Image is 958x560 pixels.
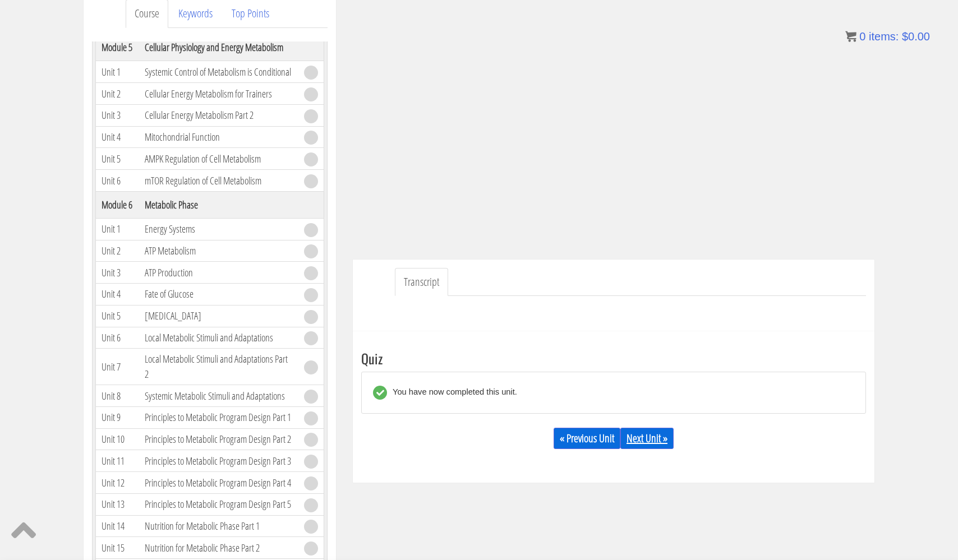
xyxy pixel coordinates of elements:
bdi: 0.00 [902,30,930,43]
span: items: [869,30,899,43]
td: Unit 14 [96,515,140,537]
td: Unit 2 [96,83,140,105]
td: Principles to Metabolic Program Design Part 2 [139,428,298,450]
td: Principles to Metabolic Program Design Part 4 [139,472,298,494]
td: Unit 1 [96,218,140,240]
td: Unit 9 [96,407,140,429]
td: Cellular Energy Metabolism Part 2 [139,104,298,126]
td: Principles to Metabolic Program Design Part 1 [139,407,298,429]
td: mTOR Regulation of Cell Metabolism [139,170,298,192]
td: Unit 6 [96,327,140,349]
td: Unit 12 [96,472,140,494]
td: AMPK Regulation of Cell Metabolism [139,148,298,170]
td: Unit 6 [96,170,140,192]
td: ATP Production [139,262,298,284]
td: Fate of Glucose [139,284,298,306]
div: You have now completed this unit. [387,386,517,400]
td: Nutrition for Metabolic Phase Part 2 [139,537,298,559]
td: [MEDICAL_DATA] [139,305,298,327]
td: Local Metabolic Stimuli and Adaptations [139,327,298,349]
td: Unit 2 [96,240,140,262]
td: Unit 13 [96,493,140,515]
td: Nutrition for Metabolic Phase Part 1 [139,515,298,537]
h3: Quiz [361,351,866,365]
a: Transcript [395,268,448,297]
img: icon11.png [845,31,856,42]
a: « Previous Unit [554,428,620,449]
td: Principles to Metabolic Program Design Part 5 [139,493,298,515]
td: ATP Metabolism [139,240,298,262]
td: Systemic Metabolic Stimuli and Adaptations [139,385,298,407]
th: Module 5 [96,34,140,61]
th: Cellular Physiology and Energy Metabolism [139,34,298,61]
td: Unit 8 [96,385,140,407]
span: 0 [859,30,865,43]
td: Unit 10 [96,428,140,450]
span: $ [902,30,908,43]
td: Unit 1 [96,61,140,83]
td: Unit 4 [96,126,140,148]
td: Cellular Energy Metabolism for Trainers [139,83,298,105]
td: Mitochondrial Function [139,126,298,148]
td: Unit 5 [96,148,140,170]
td: Unit 5 [96,305,140,327]
td: Unit 3 [96,262,140,284]
td: Systemic Control of Metabolism is Conditional [139,61,298,83]
td: Unit 7 [96,349,140,385]
a: 0 items: $0.00 [845,30,930,43]
td: Unit 15 [96,537,140,559]
td: Unit 4 [96,284,140,306]
td: Unit 3 [96,104,140,126]
a: Next Unit » [620,428,674,449]
th: Metabolic Phase [139,191,298,218]
td: Energy Systems [139,218,298,240]
th: Module 6 [96,191,140,218]
td: Local Metabolic Stimuli and Adaptations Part 2 [139,349,298,385]
td: Principles to Metabolic Program Design Part 3 [139,450,298,472]
td: Unit 11 [96,450,140,472]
